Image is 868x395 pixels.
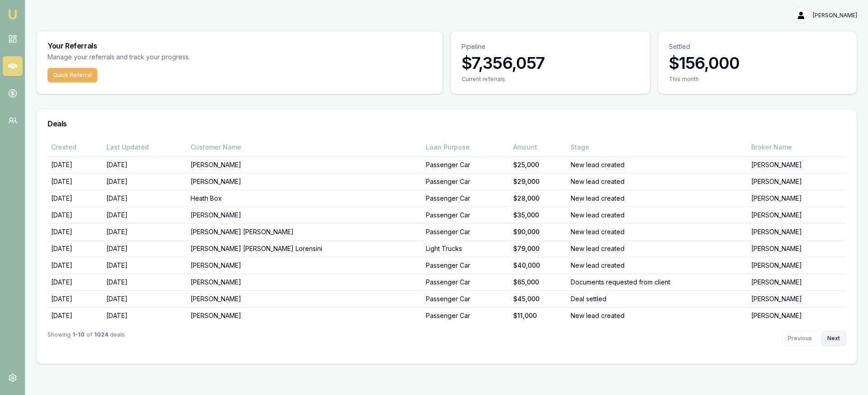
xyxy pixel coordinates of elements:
[187,290,422,307] td: [PERSON_NAME]
[567,240,748,257] td: New lead created
[103,223,187,240] td: [DATE]
[422,207,510,223] td: Passenger Car
[513,211,563,220] div: $35,000
[103,207,187,223] td: [DATE]
[422,173,510,190] td: Passenger Car
[48,120,846,127] h3: Deals
[513,160,563,169] div: $25,000
[48,223,103,240] td: [DATE]
[748,307,846,324] td: [PERSON_NAME]
[748,156,846,173] td: [PERSON_NAME]
[751,143,842,152] div: Broker Name
[567,156,748,173] td: New lead created
[567,307,748,324] td: New lead created
[422,290,510,307] td: Passenger Car
[48,190,103,207] td: [DATE]
[669,54,846,72] h3: $156,000
[103,307,187,324] td: [DATE]
[748,240,846,257] td: [PERSON_NAME]
[821,331,846,346] button: Next
[103,190,187,207] td: [DATE]
[813,12,857,19] span: [PERSON_NAME]
[748,274,846,290] td: [PERSON_NAME]
[513,227,563,236] div: $90,000
[748,207,846,223] td: [PERSON_NAME]
[187,190,422,207] td: Heath Box
[103,257,187,274] td: [DATE]
[187,257,422,274] td: [PERSON_NAME]
[72,331,85,346] strong: 1 - 10
[513,194,563,203] div: $28,000
[748,223,846,240] td: [PERSON_NAME]
[748,173,846,190] td: [PERSON_NAME]
[48,52,279,63] p: Manage your referrals and track your progress.
[103,274,187,290] td: [DATE]
[48,207,103,223] td: [DATE]
[513,143,563,152] div: Amount
[567,290,748,307] td: Deal settled
[567,223,748,240] td: New lead created
[567,257,748,274] td: New lead created
[513,311,563,320] div: $11,000
[426,143,506,152] div: Loan Purpose
[513,278,563,287] div: $65,000
[513,294,563,303] div: $45,000
[422,156,510,173] td: Passenger Car
[48,156,103,173] td: [DATE]
[48,257,103,274] td: [DATE]
[567,190,748,207] td: New lead created
[422,190,510,207] td: Passenger Car
[462,54,639,72] h3: $7,356,057
[187,156,422,173] td: [PERSON_NAME]
[48,240,103,257] td: [DATE]
[422,307,510,324] td: Passenger Car
[103,240,187,257] td: [DATE]
[187,173,422,190] td: [PERSON_NAME]
[51,143,99,152] div: Created
[103,156,187,173] td: [DATE]
[462,76,639,83] div: Current referrals
[191,143,419,152] div: Customer Name
[748,190,846,207] td: [PERSON_NAME]
[7,9,18,20] img: emu-icon-u.png
[748,257,846,274] td: [PERSON_NAME]
[48,307,103,324] td: [DATE]
[48,274,103,290] td: [DATE]
[422,274,510,290] td: Passenger Car
[48,173,103,190] td: [DATE]
[748,290,846,307] td: [PERSON_NAME]
[187,307,422,324] td: [PERSON_NAME]
[106,143,183,152] div: Last Updated
[48,290,103,307] td: [DATE]
[567,207,748,223] td: New lead created
[187,240,422,257] td: [PERSON_NAME] [PERSON_NAME] Lorensini
[187,274,422,290] td: [PERSON_NAME]
[48,42,432,49] h3: Your Referrals
[513,244,563,253] div: $79,000
[422,223,510,240] td: Passenger Car
[669,76,846,83] div: This month
[462,42,639,51] p: Pipeline
[513,261,563,270] div: $40,000
[567,173,748,190] td: New lead created
[422,257,510,274] td: Passenger Car
[94,331,108,346] strong: 1024
[513,177,563,186] div: $29,000
[103,290,187,307] td: [DATE]
[103,173,187,190] td: [DATE]
[187,223,422,240] td: [PERSON_NAME] [PERSON_NAME]
[48,331,125,346] div: Showing of deals
[669,42,846,51] p: Settled
[571,143,744,152] div: Stage
[567,274,748,290] td: Documents requested from client
[187,207,422,223] td: [PERSON_NAME]
[422,240,510,257] td: Light Trucks
[48,68,97,82] button: Quick Referral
